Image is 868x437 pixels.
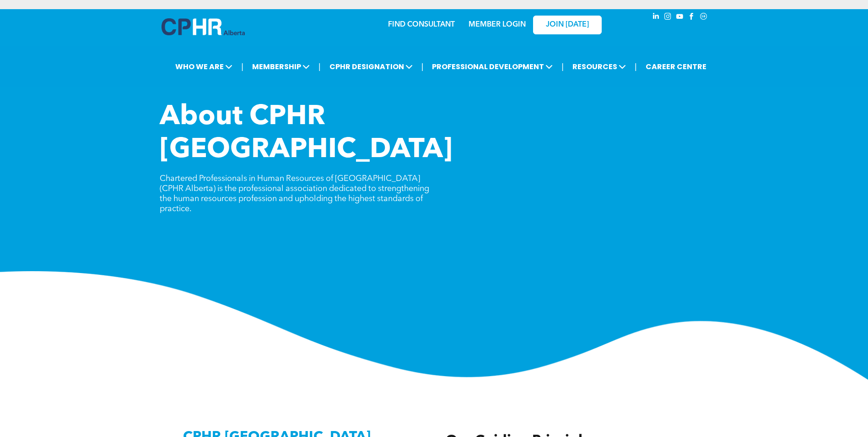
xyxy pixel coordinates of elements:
[160,104,453,164] span: About CPHR [GEOGRAPHIC_DATA]
[663,11,673,24] a: instagram
[162,18,245,35] img: A blue and white logo for cp alberta
[570,58,629,75] span: RESOURCES
[249,58,313,75] span: MEMBERSHIP
[388,21,455,28] a: FIND CONSULTANT
[421,57,424,76] li: |
[429,58,555,75] span: PROFESSIONAL DEVELOPMENT
[327,58,415,75] span: CPHR DESIGNATION
[643,58,709,75] a: CAREER CENTRE
[546,21,589,29] span: JOIN [DATE]
[687,11,697,24] a: facebook
[651,11,661,24] a: linkedin
[241,57,243,76] li: |
[561,57,564,76] li: |
[675,11,685,24] a: youtube
[173,58,235,75] span: WHO WE ARE
[469,21,526,28] a: MEMBER LOGIN
[160,175,429,213] span: Chartered Professionals in Human Resources of [GEOGRAPHIC_DATA] (CPHR Alberta) is the professiona...
[318,57,321,76] li: |
[635,57,637,76] li: |
[533,16,602,34] a: JOIN [DATE]
[699,11,709,24] a: Social network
